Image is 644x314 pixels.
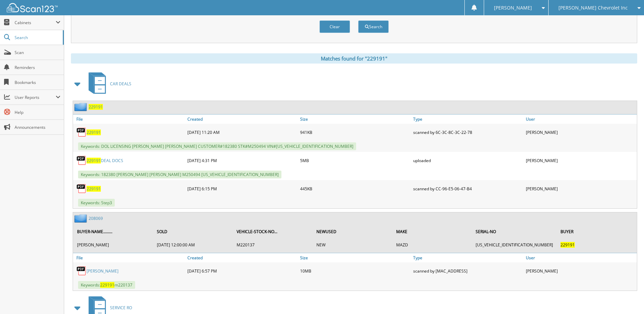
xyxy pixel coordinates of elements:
[76,184,87,194] img: PDF.png
[186,154,298,167] div: [DATE] 4:31 PM
[298,253,411,262] a: Size
[153,225,233,239] th: SOLD
[186,125,298,139] div: [DATE] 11:20 AM
[110,81,131,87] span: CAR DEALS
[524,253,637,262] a: User
[186,182,298,195] div: [DATE] 6:15 PM
[557,225,636,239] th: BUYER
[71,53,637,64] div: Matches found for "229191"
[524,154,637,167] div: [PERSON_NAME]
[15,35,59,40] span: Search
[78,142,356,150] span: Keywords: DOL LICENSING [PERSON_NAME] [PERSON_NAME] CUSTOMER#182380 STK#M250494 VIN#[US_VEHICLE_I...
[76,127,87,137] img: PDF.png
[411,154,524,167] div: uploaded
[74,225,153,239] th: BUYER-NAME.........
[472,225,556,239] th: SERIAL-NO
[89,215,103,221] a: 208069
[87,186,101,192] a: 229191
[186,253,298,262] a: Created
[186,115,298,124] a: Created
[233,225,312,239] th: VEHICLE-STOCK-NO...
[313,239,392,250] td: NEW
[87,158,123,163] a: 229191DEAL DOCS
[74,239,153,250] td: [PERSON_NAME]
[298,264,411,278] div: 10MB
[78,281,135,289] span: Keywords: m220137
[110,305,132,311] span: SERVICE RO
[411,264,524,278] div: scanned by [MAC_ADDRESS]
[15,65,60,70] span: Reminders
[411,125,524,139] div: scanned by 6C-3C-8C-3C-22-78
[524,264,637,278] div: [PERSON_NAME]
[393,225,472,239] th: MAKE
[298,115,411,124] a: Size
[524,182,637,195] div: [PERSON_NAME]
[78,171,281,178] span: Keywords: 182380 [PERSON_NAME] [PERSON_NAME] M250494 [US_VEHICLE_IDENTIFICATION_NUMBER]
[87,129,101,135] a: 229191
[15,109,60,115] span: Help
[524,115,637,124] a: User
[74,214,89,223] img: folder2.png
[15,80,60,85] span: Bookmarks
[73,253,186,262] a: File
[76,155,87,165] img: PDF.png
[411,182,524,195] div: scanned by CC-96-E5-06-47-B4
[560,242,575,248] span: 229191
[411,115,524,124] a: Type
[73,115,186,124] a: File
[298,182,411,195] div: 445KB
[78,199,115,207] span: Keywords: Step3
[85,70,131,97] a: CAR DEALS
[15,94,56,100] span: User Reports
[358,20,389,33] button: Search
[524,125,637,139] div: [PERSON_NAME]
[15,20,56,25] span: Cabinets
[74,103,89,111] img: folder2.png
[319,20,350,33] button: Clear
[153,239,233,250] td: [DATE] 12:00:00 AM
[494,6,532,10] span: [PERSON_NAME]
[558,6,628,10] span: [PERSON_NAME] Chevrolet Inc
[89,104,103,110] a: 229191
[7,3,58,12] img: scan123-logo-white.svg
[100,282,114,288] span: 229191
[76,266,87,276] img: PDF.png
[298,154,411,167] div: 5MB
[313,225,392,239] th: NEWUSED
[233,239,312,250] td: M220137
[393,239,472,250] td: MAZD
[87,268,118,274] a: [PERSON_NAME]
[186,264,298,278] div: [DATE] 6:57 PM
[87,158,101,163] span: 229191
[15,124,60,130] span: Announcements
[411,253,524,262] a: Type
[472,239,556,250] td: [US_VEHICLE_IDENTIFICATION_NUMBER]
[298,125,411,139] div: 941KB
[15,50,60,55] span: Scan
[610,281,644,314] iframe: Chat Widget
